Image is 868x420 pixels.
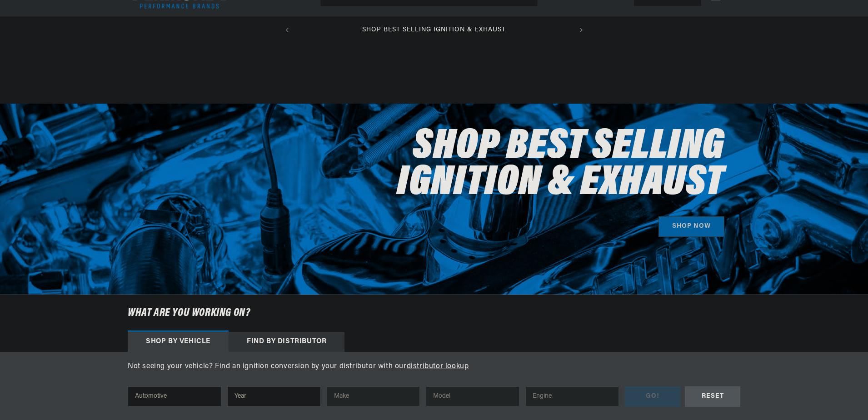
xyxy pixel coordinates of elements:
a: SHOP NOW [658,216,724,237]
select: Model [426,386,519,406]
summary: Engine Swaps [392,17,444,38]
h2: Shop Best Selling Ignition & Exhaust [336,129,724,202]
div: 1 of 2 [296,25,572,35]
summary: Ignition Conversions [128,17,201,38]
div: Shop by vehicle [128,332,229,352]
summary: Spark Plug Wires [510,17,574,38]
select: Engine [525,386,619,406]
button: Translation missing: en.sections.announcements.previous_announcement [278,21,296,39]
select: Make [327,386,420,406]
select: Year [227,386,321,406]
div: RESET [685,386,740,407]
summary: Motorcycle [574,17,621,38]
div: Announcement [296,25,572,35]
div: Find by Distributor [229,332,344,352]
h6: What are you working on? [105,295,763,331]
a: SHOP BEST SELLING IGNITION & EXHAUST [362,26,506,33]
slideshow-component: Translation missing: en.sections.announcements.announcement_bar [105,21,763,39]
select: Ride Type [128,386,221,406]
a: distributor lookup [407,363,469,370]
summary: Product Support [685,17,740,39]
summary: Battery Products [444,17,510,38]
summary: Headers, Exhausts & Components [276,17,392,38]
p: Not seeing your vehicle? Find an ignition conversion by your distributor with our [128,361,740,373]
button: Translation missing: en.sections.announcements.next_announcement [572,21,590,39]
summary: Coils & Distributors [201,17,276,38]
